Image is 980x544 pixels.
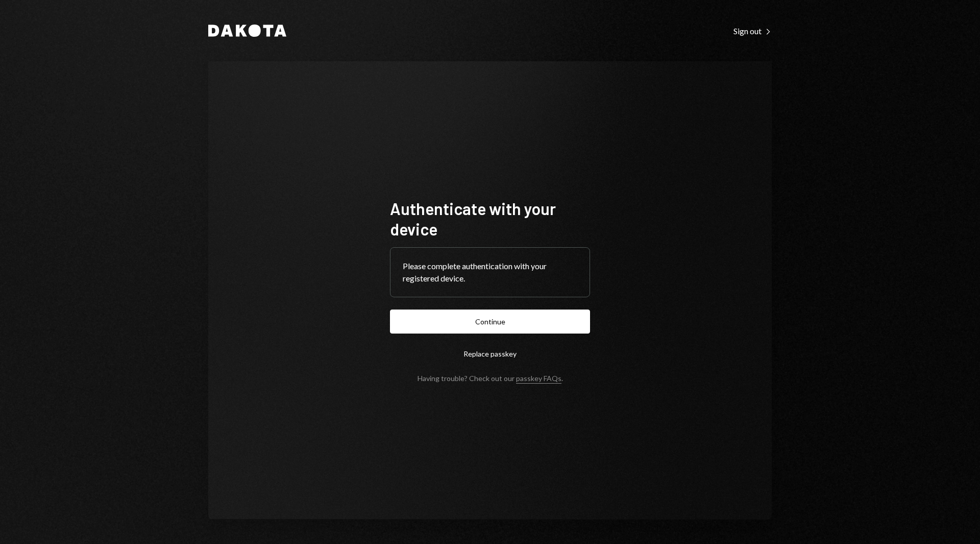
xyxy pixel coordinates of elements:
a: passkey FAQs [516,374,561,384]
a: Sign out [733,25,772,36]
div: Please complete authentication with your registered device. [403,260,577,285]
h1: Authenticate with your device [390,198,590,239]
div: Having trouble? Check out our . [418,374,563,383]
button: Replace passkey [390,342,590,366]
button: Continue [390,310,590,334]
div: Sign out [733,26,772,36]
